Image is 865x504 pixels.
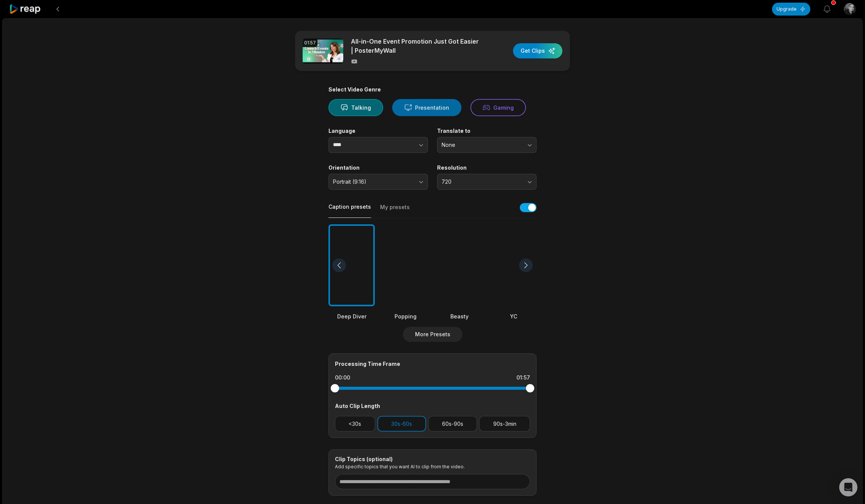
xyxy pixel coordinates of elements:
[479,416,530,432] button: 90s-3min
[303,39,317,47] div: 01:57
[335,402,530,410] div: Auto Clip Length
[328,312,375,320] div: Deep Diver
[442,142,521,148] span: None
[516,374,530,381] div: 01:57
[437,137,537,153] button: None
[328,99,383,116] button: Talking
[328,128,428,134] label: Language
[437,174,537,190] button: 720
[442,178,521,185] span: 720
[470,99,526,116] button: Gaming
[437,164,537,171] label: Resolution
[377,416,426,432] button: 30s-60s
[490,312,537,320] div: YC
[428,416,477,432] button: 60s-90s
[333,178,413,185] span: Portrait (9:16)
[335,464,530,469] p: Add specific topics that you want AI to clip from the video.
[335,456,530,463] div: Clip Topics (optional)
[839,478,857,496] div: Open Intercom Messenger
[335,416,375,432] button: <30s
[403,327,462,342] button: More Presets
[328,203,371,218] button: Caption presets
[380,203,410,218] button: My presets
[382,312,429,320] div: Popping
[513,43,562,58] button: Get Clips
[335,360,530,368] div: Processing Time Frame
[328,174,428,190] button: Portrait (9:16)
[437,128,537,134] label: Translate to
[436,312,483,320] div: Beasty
[351,37,482,55] p: All-in-One Event Promotion Just Got Easier | PosterMyWall
[328,164,428,171] label: Orientation
[328,86,537,93] div: Select Video Genre
[335,374,350,381] div: 00:00
[772,3,810,16] button: Upgrade
[392,99,461,116] button: Presentation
